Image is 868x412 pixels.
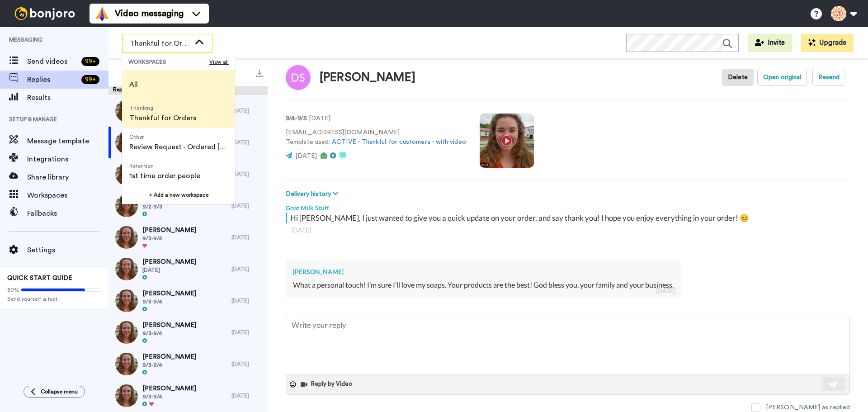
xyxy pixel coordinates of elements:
[142,203,196,210] span: 9/2-9/3
[108,127,268,158] a: [PERSON_NAME]9/4-9/5[DATE]
[142,257,196,266] span: [PERSON_NAME]
[95,6,109,21] img: vm-color.svg
[108,317,268,348] a: [PERSON_NAME]9/3-9/4[DATE]
[108,86,268,95] div: Replies
[7,286,19,294] span: 80%
[209,58,229,66] span: View all
[757,69,807,86] button: Open original
[27,92,108,103] span: Results
[27,208,108,219] span: Fallbacks
[142,393,196,400] span: 9/3-9/4
[129,133,228,141] span: Other
[115,226,138,249] img: d878e6d6-318c-4cba-ab84-a39fcbc94a6d-thumb.jpg
[231,265,263,273] div: [DATE]
[129,162,200,170] span: Retention
[291,226,844,235] div: [DATE]
[110,60,189,85] button: All assignees
[286,65,311,90] img: Image of Diane Smith
[295,153,317,159] span: [DATE]
[286,128,466,147] p: [EMAIL_ADDRESS][DOMAIN_NAME] Template used:
[829,381,839,388] img: send-white.svg
[115,353,138,375] img: d878e6d6-318c-4cba-ab84-a39fcbc94a6d-thumb.jpg
[290,213,848,223] div: Hi [PERSON_NAME], I just wanted to give you a quick update on your order, and say thank you! I ho...
[11,7,79,20] img: bj-logo-header-white.svg
[115,384,138,407] img: d878e6d6-318c-4cba-ab84-a39fcbc94a6d-thumb.jpg
[128,58,209,66] span: WORKSPACES
[130,38,190,49] span: Thankful for Orders
[108,253,268,285] a: [PERSON_NAME][DATE][DATE]
[115,194,138,217] img: 82f7efb4-f50b-4808-b33c-b1894a0f610e-thumb.jpg
[24,386,85,398] button: Collapse menu
[286,189,341,199] button: Delivery history
[256,70,263,77] img: export.svg
[27,74,78,85] span: Replies
[7,295,101,303] span: Send yourself a test
[108,348,268,380] a: [PERSON_NAME]9/3-9/4[DATE]
[286,114,466,123] p: : [DATE]
[115,99,138,122] img: 6702940e-a471-4624-8dfb-5b2462243d09-thumb.jpg
[231,202,263,209] div: [DATE]
[766,403,850,412] div: [PERSON_NAME] as replied
[115,289,138,312] img: d878e6d6-318c-4cba-ab84-a39fcbc94a6d-thumb.jpg
[108,285,268,317] a: [PERSON_NAME]9/3-9/4[DATE]
[812,69,845,86] button: Resend
[231,107,263,114] div: [DATE]
[253,66,266,79] button: Export all results that match these filters now.
[231,234,263,241] div: [DATE]
[231,297,263,304] div: [DATE]
[293,280,674,290] div: What a personal touch! I’m sure I’ll love my soaps. Your products are the best! God bless you, yo...
[122,186,235,204] button: + Add a new workspace
[286,115,307,122] strong: 9/4-9/5
[320,71,415,84] div: [PERSON_NAME]
[142,289,196,298] span: [PERSON_NAME]
[115,321,138,344] img: d878e6d6-318c-4cba-ab84-a39fcbc94a6d-thumb.jpg
[129,113,196,123] span: Thankful for Orders
[129,104,196,112] span: Thanking
[129,170,200,181] span: 1st time order people
[41,388,78,395] span: Collapse menu
[27,172,108,183] span: Share library
[142,321,196,330] span: [PERSON_NAME]
[142,266,196,274] span: [DATE]
[115,258,138,280] img: 136eae4e-481c-45c9-b549-130addca1883-thumb.jpg
[300,378,355,391] button: Reply by Video
[231,139,263,146] div: [DATE]
[293,267,674,276] div: [PERSON_NAME]
[108,222,268,253] a: [PERSON_NAME]9/3-9/4[DATE]
[81,75,99,84] div: 99 +
[27,190,108,201] span: Workspaces
[231,392,263,399] div: [DATE]
[748,34,792,52] button: Invite
[231,170,263,178] div: [DATE]
[27,56,78,67] span: Send videos
[142,235,196,242] span: 9/3-9/4
[142,384,196,393] span: [PERSON_NAME]
[115,163,138,185] img: c9597b36-d1e8-45f0-9a9c-cc4425c552e5-thumb.jpg
[129,79,138,90] span: All
[231,360,263,368] div: [DATE]
[142,352,196,361] span: [PERSON_NAME]
[27,245,108,256] span: Settings
[801,34,854,52] button: Upgrade
[108,190,268,222] a: [PERSON_NAME]9/2-9/3[DATE]
[115,7,184,20] span: Video messaging
[142,330,196,337] span: 9/3-9/4
[142,361,196,369] span: 9/3-9/4
[81,57,99,66] div: 99 +
[7,275,72,281] span: QUICK START GUIDE
[27,154,108,165] span: Integrations
[27,136,108,147] span: Message template
[108,95,268,127] a: [PERSON_NAME]9/10-9/11[DATE]
[332,139,466,145] a: ACTIVE - Thankful for customers - with video
[108,380,268,412] a: [PERSON_NAME]9/3-9/4[DATE]
[108,158,268,190] a: [PERSON_NAME]9/4-9/5[DATE]
[722,69,754,86] button: Delete
[115,131,138,154] img: c9597b36-d1e8-45f0-9a9c-cc4425c552e5-thumb.jpg
[286,199,850,213] div: Goat Milk Stuff
[142,226,196,235] span: [PERSON_NAME]
[142,298,196,305] span: 9/3-9/4
[231,329,263,336] div: [DATE]
[129,142,228,152] span: Review Request - Ordered [DATE]
[656,286,675,295] div: [DATE]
